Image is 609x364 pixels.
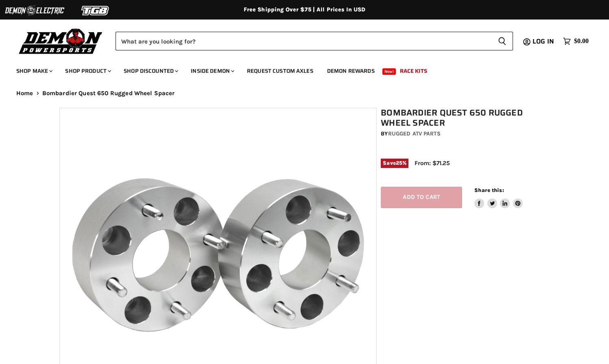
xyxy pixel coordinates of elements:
a: Shop Make [10,63,57,79]
span: New! [382,68,396,75]
button: Search [491,32,513,50]
a: Log in [529,38,559,45]
div: by [381,129,554,138]
a: $0.00 [559,35,593,47]
span: Bombardier Quest 650 Rugged Wheel Spacer [42,90,175,97]
span: From: $71.25 [415,159,450,167]
img: Demon Powersports [16,26,105,55]
a: Inside Demon [185,63,239,79]
form: Product [116,32,513,50]
a: Home [16,90,33,97]
img: Demon Electric Logo 2 [4,3,65,18]
h1: Bombardier Quest 650 Rugged Wheel Spacer [381,108,554,128]
span: 25 [396,160,402,166]
ul: Main menu [10,59,587,79]
img: TGB Logo 2 [65,3,126,18]
span: Share this: [474,187,504,193]
span: Save % [381,159,408,168]
a: Shop Product [59,63,116,79]
span: $0.00 [574,37,589,45]
span: Log in [533,36,554,46]
a: Request Custom Axles [241,63,319,79]
input: Search [116,32,491,50]
a: Demon Rewards [321,63,381,79]
a: Rugged ATV Parts [388,130,441,137]
a: Shop Discounted [118,63,183,79]
aside: Share this: [474,187,523,208]
a: Race Kits [394,63,433,79]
